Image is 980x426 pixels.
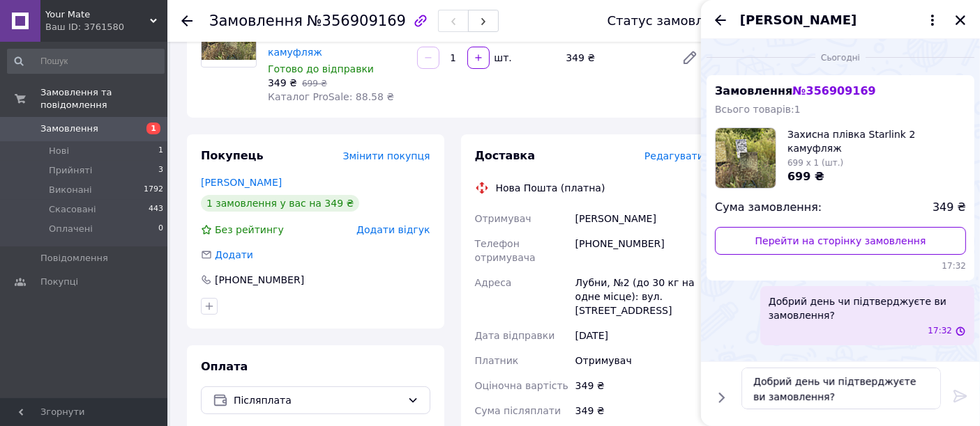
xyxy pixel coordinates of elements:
[933,200,966,216] span: 349 ₴
[573,206,707,231] div: [PERSON_NAME]
[49,203,96,216] span: Скасовані
[707,50,974,64] div: 12.08.2025
[215,224,284,235] span: Без рейтингу
[158,223,163,235] span: 0
[712,12,729,29] button: Назад
[201,177,282,188] a: [PERSON_NAME]
[49,184,92,196] span: Виконані
[7,49,165,74] input: Пошук
[144,184,163,196] span: 1792
[49,223,93,235] span: Оплачені
[787,127,966,155] span: Захисна плівка Starlink 2 камуфляж
[268,33,395,58] a: Захисна плівка Starlink 2 камуфляж
[158,164,163,177] span: 3
[49,145,69,157] span: Нові
[146,123,160,134] span: 1
[573,323,707,348] div: [DATE]
[49,164,92,177] span: Прийняті
[268,63,374,74] span: Готово до відправки
[787,170,824,183] span: 699 ₴
[573,348,707,373] div: Отримувач
[715,104,801,115] span: Всього товарів: 1
[268,91,394,102] span: Каталог ProSale: 88.58 ₴
[792,84,875,97] span: № 356909169
[181,14,193,28] div: Повернутися назад
[740,11,857,29] span: [PERSON_NAME]
[158,145,163,157] span: 1
[209,13,303,29] span: Замовлення
[475,149,536,162] span: Доставка
[491,51,513,65] div: шт.
[201,360,248,373] span: Оплата
[716,128,776,188] img: 6092006046_w100_h100_zaschitnaya-plenka-starlink.jpg
[302,79,327,88] span: 699 ₴
[769,294,966,322] span: Добрий день чи підтверджуєте ви замовлення?
[356,224,430,235] span: Додати відгук
[475,405,561,416] span: Сума післяплати
[40,86,167,111] span: Замовлення та повідомлення
[475,238,536,263] span: Телефон отримувача
[343,150,430,161] span: Змінити покупця
[560,48,670,68] div: 349 ₴
[234,393,402,408] span: Післяплата
[149,203,163,216] span: 443
[608,14,736,28] div: Статус замовлення
[676,44,704,72] a: Редагувати
[573,373,707,398] div: 349 ₴
[475,213,532,224] span: Отримувач
[573,231,707,270] div: [PHONE_NUMBER]
[475,277,512,288] span: Адреса
[715,260,966,272] span: 17:32 12.08.2025
[573,270,707,323] div: Лубни, №2 (до 30 кг на одне місце): вул. [STREET_ADDRESS]
[215,249,253,260] span: Додати
[492,181,609,195] div: Нова Пошта (платна)
[715,200,822,216] span: Сума замовлення:
[475,330,555,341] span: Дата відправки
[268,77,297,88] span: 349 ₴
[213,273,306,287] div: [PHONE_NUMBER]
[45,8,150,21] span: Your Mate
[787,158,843,168] span: 699 x 1 (шт.)
[45,21,167,33] div: Ваш ID: 3761580
[644,150,704,161] span: Редагувати
[952,12,969,29] button: Закрити
[573,398,707,423] div: 349 ₴
[928,325,952,337] span: 17:32 12.08.2025
[201,149,264,162] span: Покупець
[815,52,866,64] span: Сьогодні
[40,276,78,288] span: Покупці
[715,84,876,97] span: Замовлення
[715,227,966,255] a: Перейти на сторінку замовлення
[712,388,730,407] button: Показати кнопки
[740,11,941,29] button: [PERSON_NAME]
[475,355,519,366] span: Платник
[40,123,98,135] span: Замовлення
[201,195,359,212] div: 1 замовлення у вас на 349 ₴
[307,13,406,29] span: №356909169
[475,380,568,391] span: Оціночна вартість
[40,252,108,265] span: Повідомлення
